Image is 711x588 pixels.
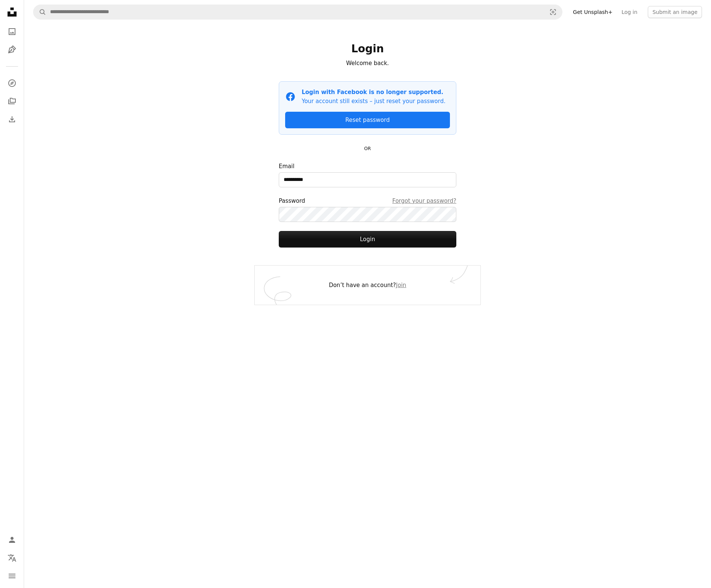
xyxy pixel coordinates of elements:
p: Welcome back. [279,59,456,68]
input: Email [279,172,456,187]
label: Email [279,162,456,187]
a: Collections [5,94,20,109]
a: Get Unsplash+ [568,6,617,18]
a: Home — Unsplash [5,5,20,21]
a: Download History [5,112,20,127]
p: Your account still exists – just reset your password. [302,97,445,106]
button: Language [5,550,20,565]
a: Explore [5,76,20,91]
a: Join [396,282,406,289]
form: Find visuals sitewide [33,5,562,20]
a: Log in [617,6,642,18]
h1: Login [279,42,456,56]
a: Illustrations [5,42,20,57]
button: Submit an image [648,6,702,18]
a: Reset password [285,112,450,128]
small: OR [364,146,371,151]
button: Login [279,231,456,248]
div: Password [279,196,456,205]
div: Don’t have an account? [255,266,480,305]
button: Menu [5,568,20,583]
a: Log in / Sign up [5,532,20,547]
button: Visual search [544,5,562,19]
input: PasswordForgot your password? [279,207,456,222]
p: Login with Facebook is no longer supported. [302,88,445,97]
a: Forgot your password? [392,196,456,205]
a: Photos [5,24,20,39]
button: Search Unsplash [33,5,46,19]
